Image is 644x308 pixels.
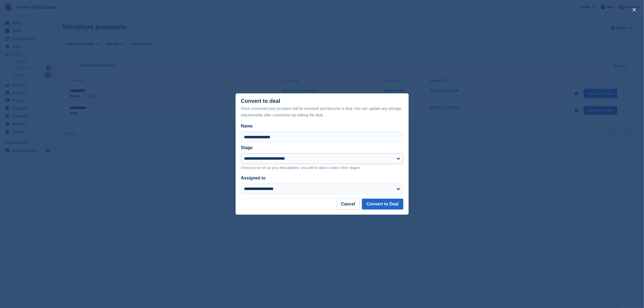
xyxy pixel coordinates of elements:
[241,176,266,180] label: Assigned to
[241,165,403,171] p: Once you've set up your deal pipeline, you will be able to select other stages.
[336,199,360,209] button: Cancel
[241,123,403,129] label: Name
[241,145,253,150] label: Stage
[362,199,403,209] button: Convert to Deal
[241,98,403,118] div: Convert to deal
[630,5,639,14] button: close
[241,105,403,118] div: Once converted your prospect will be removed and become a deal. You can update any storage requir...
